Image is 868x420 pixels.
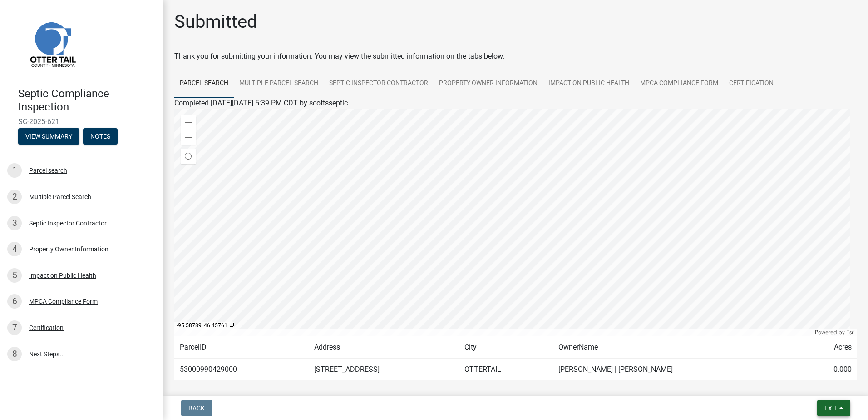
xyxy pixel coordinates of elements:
[188,405,205,412] span: Back
[29,325,64,331] div: Certification
[181,115,196,130] div: Zoom in
[459,359,553,381] td: OTTERTAIL
[309,359,459,381] td: [STREET_ADDRESS]
[7,294,22,309] div: 6
[7,163,22,178] div: 1
[18,10,86,78] img: Otter Tail County, Minnesota
[7,216,22,230] div: 3
[181,130,196,145] div: Zoom out
[824,405,838,412] span: Exit
[29,298,98,305] div: MPCA Compliance Form
[234,69,324,98] a: Multiple Parcel Search
[83,133,118,140] wm-modal-confirm: Notes
[7,347,22,361] div: 8
[635,69,724,98] a: MPCA Compliance Form
[7,242,22,256] div: 4
[29,167,67,174] div: Parcel search
[174,51,857,62] div: Thank you for submitting your information. You may view the submitted information on the tabs below.
[813,329,857,336] div: Powered by
[817,400,850,416] button: Exit
[7,268,22,283] div: 5
[846,329,855,335] a: Esri
[83,128,118,145] button: Notes
[29,246,108,252] div: Property Owner Information
[434,69,543,98] a: Property Owner Information
[29,194,91,200] div: Multiple Parcel Search
[724,69,779,98] a: Certification
[18,133,79,140] wm-modal-confirm: Summary
[174,359,309,381] td: 53000990429000
[309,336,459,359] td: Address
[29,220,107,226] div: Septic Inspector Contractor
[553,359,800,381] td: [PERSON_NAME] | [PERSON_NAME]
[543,69,635,98] a: Impact on Public Health
[18,128,79,145] button: View Summary
[800,336,857,359] td: Acres
[553,336,800,359] td: OwnerName
[459,336,553,359] td: City
[324,69,434,98] a: Septic Inspector Contractor
[181,149,196,164] div: Find my location
[29,272,96,279] div: Impact on Public Health
[174,99,348,107] span: Completed [DATE][DATE] 5:39 PM CDT by scottsseptic
[18,87,156,114] h4: Septic Compliance Inspection
[18,117,145,126] span: SC-2025-621
[800,359,857,381] td: 0.000
[7,190,22,204] div: 2
[181,400,212,416] button: Back
[174,11,257,33] h1: Submitted
[174,69,234,98] a: Parcel search
[7,320,22,335] div: 7
[174,336,309,359] td: ParcelID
